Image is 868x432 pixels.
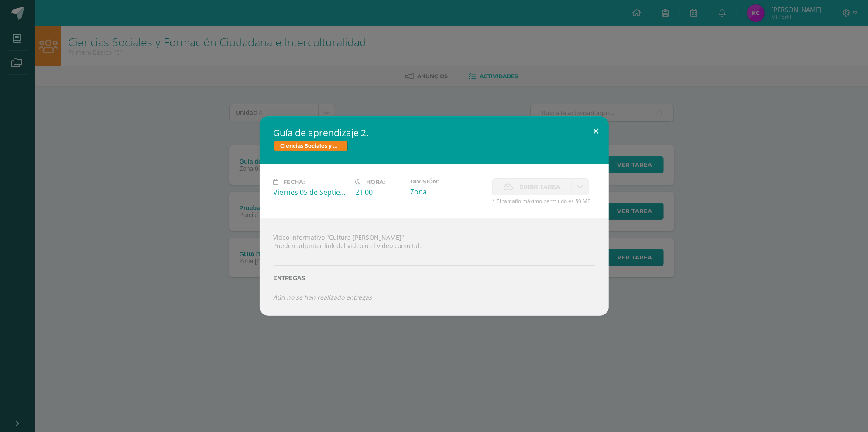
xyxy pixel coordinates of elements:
[410,187,485,197] div: Zona
[572,178,589,195] a: La fecha de entrega ha expirado
[274,275,595,281] label: Entregas
[584,116,609,146] button: Close (Esc)
[260,219,609,315] div: Video Informativo "Cultura [PERSON_NAME]". Pueden adjuntar link del video o el video como tal.
[274,187,349,197] div: Viernes 05 de Septiembre
[410,178,485,185] label: División:
[274,293,372,301] i: Aún no se han realizado entregas
[367,179,385,185] span: Hora:
[284,179,305,185] span: Fecha:
[492,178,572,195] label: La fecha de entrega ha expirado
[356,187,403,197] div: 21:00
[492,197,595,205] span: * El tamaño máximo permitido es 50 MB
[274,127,595,139] h2: Guía de aprendizaje 2.
[520,179,560,195] span: Subir tarea
[274,141,348,151] span: Ciencias Sociales y Formación Ciudadana e Interculturalidad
